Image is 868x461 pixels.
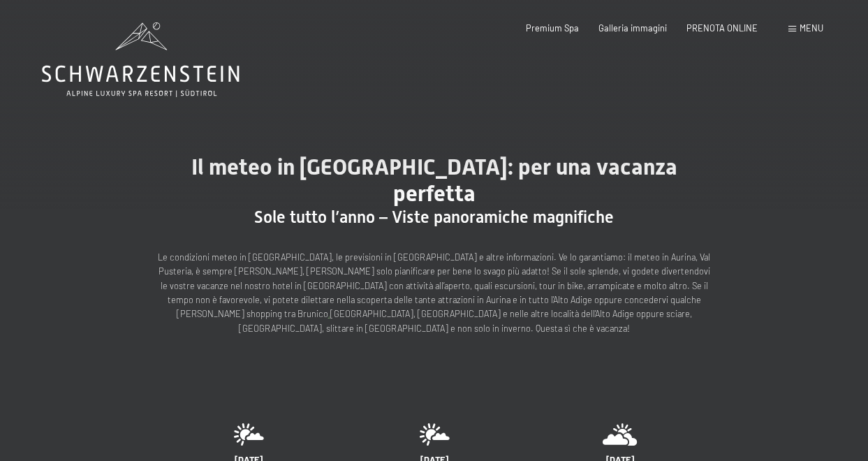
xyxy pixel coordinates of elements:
[686,22,758,34] a: PRENOTA ONLINE
[155,250,714,336] p: Le condizioni meteo in [GEOGRAPHIC_DATA], le previsioni in [GEOGRAPHIC_DATA] e altre informazioni...
[191,154,677,207] span: Il meteo in [GEOGRAPHIC_DATA]: per una vacanza perfetta
[800,22,823,34] span: Menu
[526,22,579,34] a: Premium Spa
[598,22,667,34] a: Galleria immagini
[254,207,614,227] span: Sole tutto l’anno – Viste panoramiche magnifiche
[328,308,330,319] a: ,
